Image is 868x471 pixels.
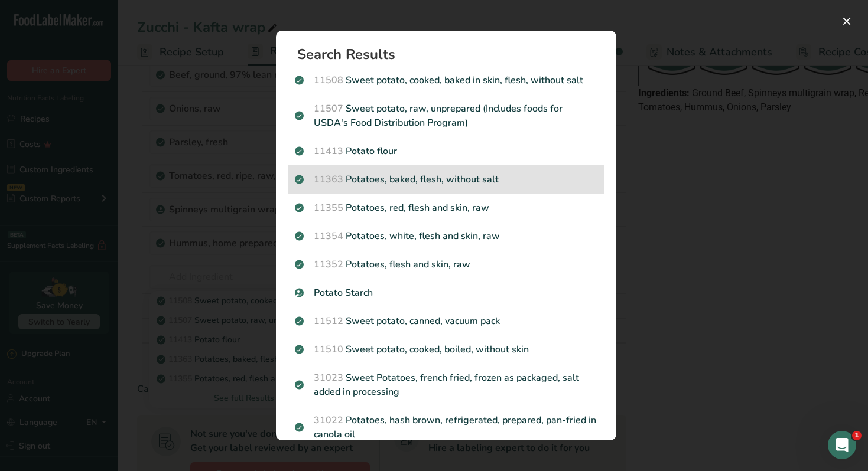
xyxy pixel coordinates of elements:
[314,258,343,271] span: 11352
[314,102,343,115] span: 11507
[295,144,597,158] p: Potato flour
[295,102,597,130] p: Sweet potato, raw, unprepared (Includes foods for USDA's Food Distribution Program)
[295,413,597,441] p: Potatoes, hash brown, refrigerated, prepared, pan-fried in canola oil
[295,229,597,243] p: Potatoes, white, flesh and skin, raw
[314,173,343,186] span: 11363
[295,201,597,215] p: Potatoes, red, flesh and skin, raw
[295,257,597,272] p: Potatoes, flesh and skin, raw
[852,431,862,440] span: 1
[295,342,597,356] p: Sweet potato, cooked, boiled, without skin
[295,371,597,399] p: Sweet Potatoes, french fried, frozen as packaged, salt added in processing
[297,47,604,61] h1: Search Results
[314,145,343,158] span: 11413
[314,371,343,384] span: 31023
[314,315,343,328] span: 11512
[295,73,597,87] p: Sweet potato, cooked, baked in skin, flesh, without salt
[314,343,343,356] span: 11510
[314,74,343,87] span: 11508
[314,201,343,214] span: 11355
[295,286,597,300] p: Potato Starch
[295,172,597,187] p: Potatoes, baked, flesh, without salt
[314,230,343,243] span: 11354
[314,414,343,427] span: 31022
[295,314,597,328] p: Sweet potato, canned, vacuum pack
[828,431,856,459] iframe: Intercom live chat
